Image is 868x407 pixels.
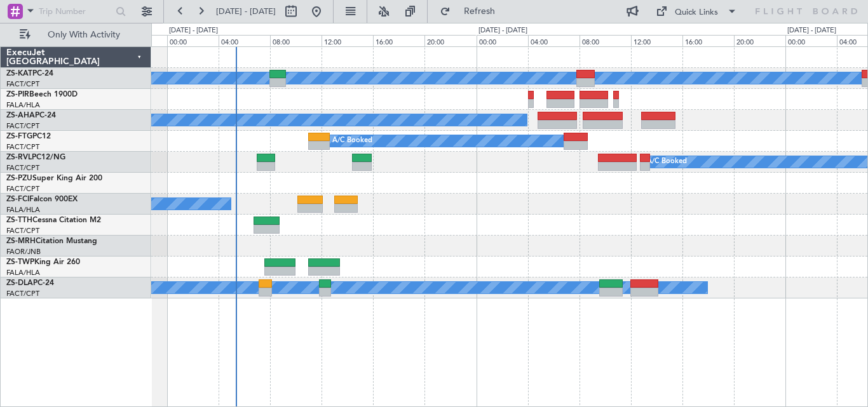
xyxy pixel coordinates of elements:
span: ZS-PZU [6,175,32,182]
a: FAOR/JNB [6,247,41,257]
a: ZS-RVLPC12/NG [6,154,65,161]
a: FACT/CPT [6,184,39,194]
a: FACT/CPT [6,226,39,236]
input: Trip Number [39,2,112,21]
div: 20:00 [734,35,785,46]
a: ZS-DLAPC-24 [6,279,54,287]
div: 08:00 [580,35,631,46]
div: 16:00 [682,35,734,46]
span: ZS-TWP [6,258,34,266]
span: ZS-FCI [6,196,29,203]
span: Only With Activity [33,30,134,39]
a: FACT/CPT [6,142,39,152]
div: Quick Links [675,6,718,19]
span: ZS-MRH [6,237,36,245]
div: 00:00 [785,35,837,46]
div: A/C Booked [332,131,372,150]
a: ZS-FCIFalcon 900EX [6,196,78,203]
span: ZS-KAT [6,70,32,77]
div: A/C Booked [647,152,687,171]
a: FACT/CPT [6,289,39,298]
a: FACT/CPT [6,121,39,131]
a: ZS-TWPKing Air 260 [6,258,80,266]
span: ZS-AHA [6,112,35,119]
button: Quick Links [649,1,743,22]
a: FALA/HLA [6,205,40,215]
a: ZS-AHAPC-24 [6,112,56,119]
a: ZS-KATPC-24 [6,70,53,77]
div: 00:00 [167,35,219,46]
span: Refresh [453,7,506,16]
div: [DATE] - [DATE] [478,25,527,36]
div: 12:00 [631,35,682,46]
div: 08:00 [270,35,322,46]
a: ZS-PZUSuper King Air 200 [6,175,102,182]
button: Only With Activity [14,25,138,45]
a: FALA/HLA [6,268,40,277]
span: ZS-DLA [6,279,33,287]
button: Refresh [434,1,510,22]
div: 20:00 [424,35,476,46]
div: 12:00 [322,35,373,46]
div: [DATE] - [DATE] [787,25,836,36]
a: FACT/CPT [6,79,39,89]
div: 04:00 [528,35,580,46]
a: ZS-PIRBeech 1900D [6,91,78,98]
a: FACT/CPT [6,163,39,173]
a: FALA/HLA [6,100,40,110]
span: ZS-RVL [6,154,32,161]
span: ZS-PIR [6,91,29,98]
div: 16:00 [373,35,424,46]
div: 00:00 [477,35,528,46]
div: 04:00 [219,35,270,46]
div: [DATE] - [DATE] [169,25,218,36]
span: [DATE] - [DATE] [216,6,276,17]
a: ZS-FTGPC12 [6,133,51,140]
a: ZS-TTHCessna Citation M2 [6,217,101,224]
span: ZS-TTH [6,217,32,224]
a: ZS-MRHCitation Mustang [6,237,97,245]
span: ZS-FTG [6,133,32,140]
